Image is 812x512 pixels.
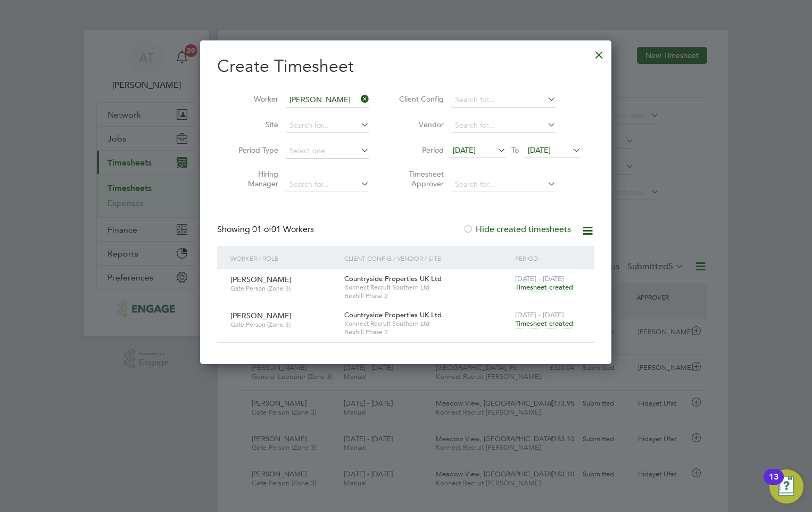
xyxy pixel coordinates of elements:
label: Hiring Manager [230,169,278,188]
label: Hide created timesheets [463,224,571,235]
label: Timesheet Approver [396,169,444,188]
input: Search for... [286,177,369,192]
div: Showing [217,224,316,235]
input: Search for... [286,118,369,133]
button: Open Resource Center, 13 new notifications [769,469,803,503]
span: [DATE] [453,145,476,155]
input: Search for... [286,93,369,108]
span: Countryside Properties UK Ltd [344,274,442,283]
input: Search for... [451,177,556,192]
span: [PERSON_NAME] [230,275,292,284]
span: Bexhill Phase 2 [344,292,510,300]
span: 01 of [252,224,271,235]
h2: Create Timesheet [217,55,594,78]
div: 13 [769,477,778,491]
span: Gate Person (Zone 3) [230,320,336,329]
div: Client Config / Vendor / Site [342,246,512,270]
span: Timesheet created [515,319,573,328]
span: Gate Person (Zone 3) [230,284,336,293]
input: Search for... [451,118,556,133]
span: Timesheet created [515,283,573,292]
span: Konnect Recruit Southern Ltd [344,319,510,328]
span: 01 Workers [252,224,314,235]
label: Period [396,145,444,155]
label: Worker [230,94,278,104]
span: Countryside Properties UK Ltd [344,310,442,319]
div: Period [512,246,584,270]
label: Period Type [230,145,278,155]
span: To [508,143,522,157]
input: Select one [286,144,369,159]
div: Worker / Role [228,246,342,270]
span: Konnect Recruit Southern Ltd [344,283,510,292]
label: Client Config [396,94,444,104]
label: Vendor [396,120,444,129]
input: Search for... [451,93,556,108]
span: [DATE] - [DATE] [515,310,564,319]
span: [PERSON_NAME] [230,311,292,320]
label: Site [230,120,278,129]
span: [DATE] [528,145,551,155]
span: [DATE] - [DATE] [515,274,564,283]
span: Bexhill Phase 2 [344,328,510,336]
